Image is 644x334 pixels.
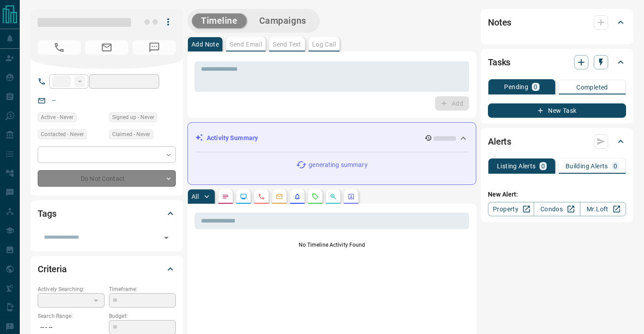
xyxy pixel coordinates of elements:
[258,193,265,200] svg: Calls
[534,84,537,90] p: 0
[309,160,367,170] p: generating summary
[41,130,84,139] span: Contacted - Never
[566,163,608,169] p: Building Alerts
[160,231,173,244] button: Open
[38,206,56,221] h2: Tags
[534,202,580,216] a: Condos
[312,193,319,200] svg: Requests
[38,40,81,55] span: No Number
[348,193,355,200] svg: Agent Actions
[109,312,176,320] p: Budget:
[488,15,511,30] h2: Notes
[497,163,536,169] p: Listing Alerts
[85,40,128,55] span: No Email
[488,134,511,149] h2: Alerts
[250,13,315,28] button: Campaigns
[191,41,219,47] p: Add Note
[488,131,626,152] div: Alerts
[488,190,626,199] p: New Alert:
[109,285,176,293] p: Timeframe:
[38,312,104,320] p: Search Range:
[330,193,337,200] svg: Opportunities
[38,262,67,276] h2: Criteria
[488,12,626,33] div: Notes
[112,113,154,122] span: Signed up - Never
[195,241,469,249] p: No Timeline Activity Found
[41,113,74,122] span: Active - Never
[38,203,176,224] div: Tags
[38,285,104,293] p: Actively Searching:
[488,55,510,69] h2: Tasks
[38,258,176,280] div: Criteria
[240,193,247,200] svg: Lead Browsing Activity
[294,193,301,200] svg: Listing Alerts
[192,13,247,28] button: Timeline
[38,170,176,187] div: Do Not Contact
[576,84,608,90] p: Completed
[488,103,626,118] button: New Task
[52,97,56,104] a: --
[133,40,176,55] span: No Number
[614,163,617,169] p: 0
[276,193,283,200] svg: Emails
[541,163,545,169] p: 0
[112,130,150,139] span: Claimed - Never
[580,202,626,216] a: Mr.Loft
[488,202,534,216] a: Property
[207,133,258,143] p: Activity Summary
[191,193,199,200] p: All
[195,130,469,146] div: Activity Summary
[488,51,626,73] div: Tasks
[222,193,229,200] svg: Notes
[504,84,528,90] p: Pending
